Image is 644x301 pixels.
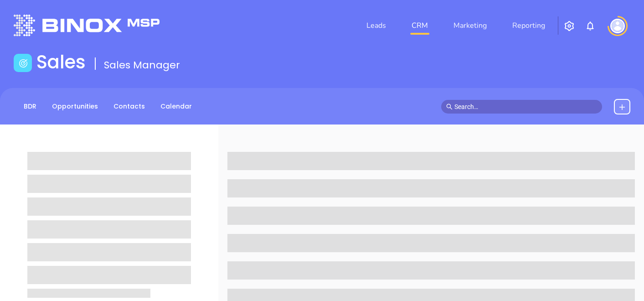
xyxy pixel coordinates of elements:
[408,16,432,35] a: CRM
[155,99,197,114] a: Calendar
[454,102,597,112] input: Search…
[585,21,596,31] img: iconNotification
[108,99,150,114] a: Contacts
[509,16,549,35] a: Reporting
[363,16,390,35] a: Leads
[46,99,103,114] a: Opportunities
[564,21,575,31] img: iconSetting
[104,58,180,72] span: Sales Manager
[36,51,86,73] h1: Sales
[18,99,42,114] a: BDR
[610,19,625,33] img: user
[446,104,453,110] span: search
[14,15,160,36] img: logo
[450,16,490,35] a: Marketing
